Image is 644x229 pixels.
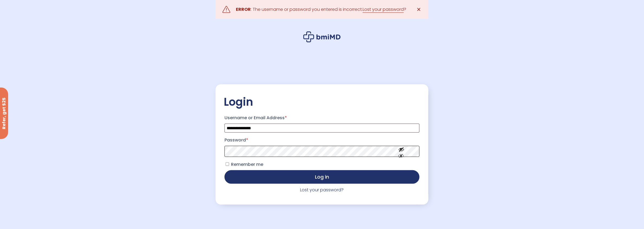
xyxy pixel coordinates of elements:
[225,170,419,184] button: Log in
[226,162,229,166] input: Remember me
[386,142,417,161] button: Show password
[417,6,421,13] span: ✕
[224,95,420,109] h2: Login
[231,161,263,167] span: Remember me
[414,4,424,15] a: ✕
[300,187,344,193] a: Lost your password?
[363,6,404,13] a: Lost your password
[225,114,419,122] label: Username or Email Address
[236,6,406,13] div: : The username or password you entered is incorrect. ?
[236,6,251,12] strong: ERROR
[225,136,419,144] label: Password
